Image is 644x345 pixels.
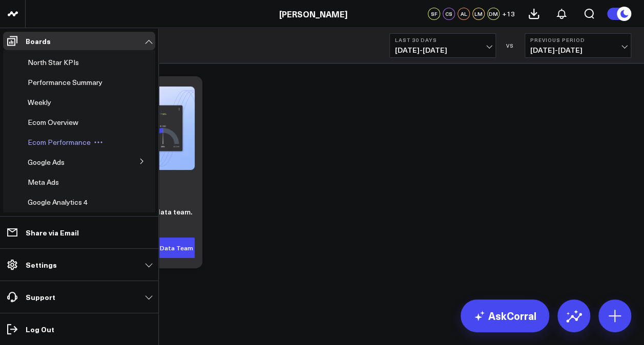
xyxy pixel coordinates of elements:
a: Ecom Overview [28,118,78,126]
div: DM [487,8,500,20]
a: Meta Ads [28,178,59,186]
button: +13 [502,8,515,20]
span: Performance Summary [28,77,102,87]
div: VS [501,42,520,49]
a: AskCorral [461,299,549,332]
span: Ecom Performance [28,137,91,147]
span: [DATE] - [DATE] [395,46,490,54]
span: Weekly [28,97,51,107]
span: North Star KPIs [28,57,79,67]
div: LM [472,8,485,20]
div: SF [428,8,440,20]
a: Google Analytics 4 [28,198,88,206]
b: Last 30 Days [395,37,490,43]
div: AL [458,8,470,20]
span: Meta Ads [28,177,59,187]
span: + 13 [502,10,515,17]
span: Google Analytics 4 [28,197,88,207]
a: Log Out [3,320,155,338]
div: CS [443,8,455,20]
p: Support [26,293,55,301]
span: Ecom Overview [28,117,78,127]
a: [PERSON_NAME] [279,8,347,19]
p: Boards [26,37,51,45]
p: Log Out [26,325,54,333]
span: Google Ads [28,157,65,167]
a: Performance Summary [28,78,102,87]
a: Weekly [28,98,51,106]
p: Settings [26,261,57,269]
p: Share via Email [26,228,79,236]
b: Previous Period [530,37,626,43]
button: Add via Our Data Team [123,238,195,258]
a: Ecom Performance [28,138,91,146]
a: North Star KPIs [28,58,79,67]
button: Last 30 Days[DATE]-[DATE] [389,33,496,58]
a: Google Ads [28,158,65,166]
span: [DATE] - [DATE] [530,46,626,54]
button: Previous Period[DATE]-[DATE] [525,33,631,58]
